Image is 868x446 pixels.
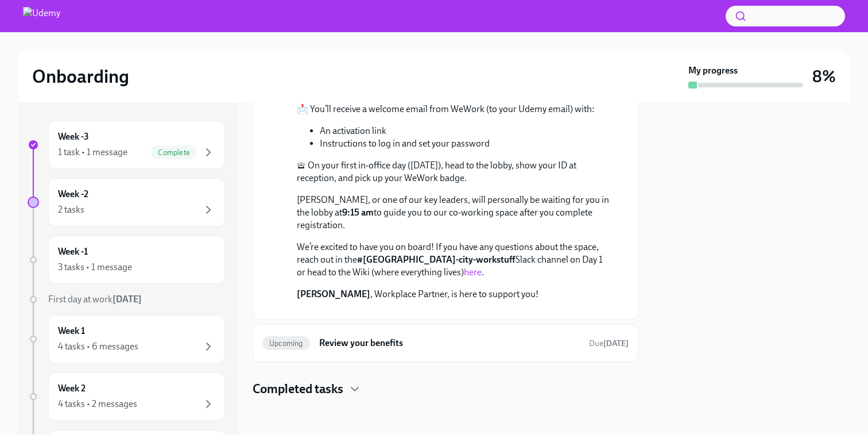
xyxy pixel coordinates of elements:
h6: Week -2 [58,188,88,201]
p: [PERSON_NAME], or one of our key leaders, will personally be waiting for you in the lobby at to g... [297,194,610,232]
a: UpcomingReview your benefitsDue[DATE] [262,334,629,352]
h6: Week 1 [58,325,85,337]
span: Due [589,339,629,348]
strong: [DATE] [603,339,629,348]
p: We’re excited to have you on board! If you have any questions about the space, reach out in the S... [297,241,610,279]
li: Instructions to log in and set your password [320,137,610,150]
a: First day at work[DATE] [28,293,225,306]
h6: Review your benefits [319,337,580,349]
h4: Completed tasks [253,380,343,398]
a: Week -31 task • 1 messageComplete [28,121,225,169]
strong: #[GEOGRAPHIC_DATA]-city-workstuff [357,254,516,265]
span: September 15th, 2025 10:00 [589,338,629,349]
div: 4 tasks • 2 messages [58,398,137,410]
a: Week 24 tasks • 2 messages [28,372,225,421]
a: here [464,267,482,278]
h6: Week -3 [58,130,89,143]
a: Week 14 tasks • 6 messages [28,315,225,363]
div: Completed tasks [253,380,638,398]
strong: 9:15 am [342,207,374,218]
h2: Onboarding [32,65,129,88]
span: Upcoming [262,339,310,348]
p: , Workplace Partner, is here to support you! [297,288,610,301]
div: 1 task • 1 message [58,146,127,159]
img: Udemy [23,7,60,25]
div: 3 tasks • 1 message [58,261,132,274]
strong: [DATE] [113,294,142,305]
span: First day at work [48,294,142,305]
a: Week -13 tasks • 1 message [28,236,225,284]
span: Complete [151,148,197,157]
a: Week -22 tasks [28,178,225,226]
h6: Week 2 [58,382,86,395]
li: An activation link [320,125,610,137]
strong: [PERSON_NAME] [297,289,370,299]
h3: 8% [812,66,836,87]
div: 2 tasks [58,203,84,216]
div: 4 tasks • 6 messages [58,340,138,353]
h6: Week -1 [58,245,88,258]
p: 📩 You’ll receive a welcome email from WeWork (to your Udemy email) with: [297,103,610,116]
strong: My progress [688,64,738,77]
p: 🛎 On your first in-office day ([DATE]), head to the lobby, show your ID at reception, and pick up... [297,159,610,184]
